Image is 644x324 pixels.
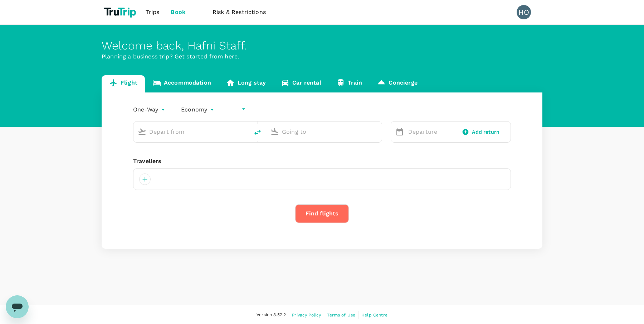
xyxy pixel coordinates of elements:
[257,311,286,319] span: Version 3.52.2
[213,8,266,16] span: Risk & Restrictions
[472,128,499,136] span: Add return
[6,295,29,318] iframe: Button to launch messaging window
[181,104,216,115] div: Economy
[146,8,160,16] span: Trips
[273,75,329,92] a: Car rental
[249,124,266,141] button: delete
[361,311,387,319] a: Help Centre
[329,75,370,92] a: Train
[219,75,273,92] a: Long stay
[370,75,425,92] a: Concierge
[327,311,355,319] a: Terms of Use
[361,313,387,318] span: Help Centre
[102,75,145,92] a: Flight
[133,157,511,166] div: Travellers
[408,128,450,136] p: Departure
[145,75,219,92] a: Accommodation
[102,52,542,61] p: Planning a business trip? Get started from here.
[282,126,367,137] input: Going to
[133,104,167,115] div: One-Way
[327,313,355,318] span: Terms of Use
[171,8,186,16] span: Book
[102,39,542,52] div: Welcome back , Hafni Staff .
[244,131,245,132] button: Open
[102,4,140,20] img: TruTrip logo
[292,311,321,319] a: Privacy Policy
[295,204,349,223] button: Find flights
[517,5,531,19] div: HO
[149,126,234,137] input: Depart from
[292,313,321,318] span: Privacy Policy
[377,131,378,132] button: Open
